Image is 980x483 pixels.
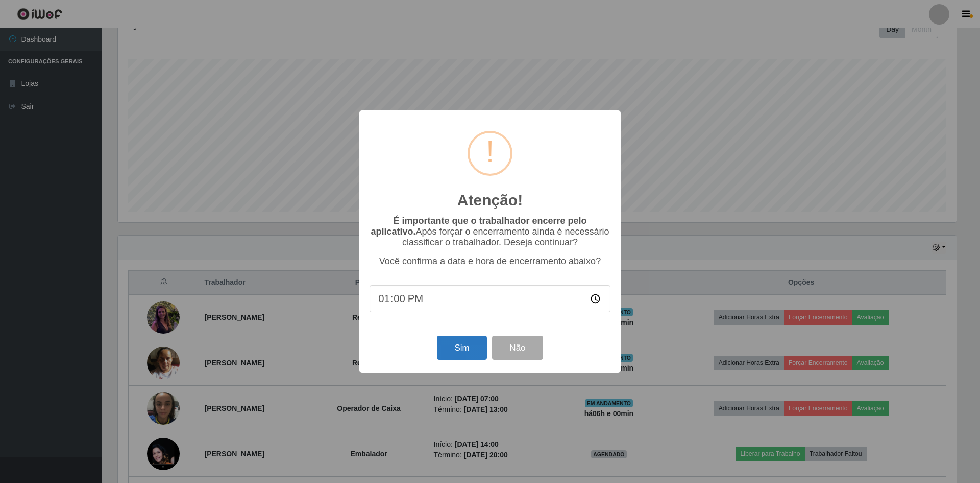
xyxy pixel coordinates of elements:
[437,336,486,360] button: Sim
[370,256,610,267] p: Você confirma a data e hora de encerramento abaixo?
[370,216,610,248] p: Após forçar o encerramento ainda é necessário classificar o trabalhador. Deseja continuar?
[457,191,523,210] h2: Atenção!
[371,216,586,237] b: É importante que o trabalhador encerre pelo aplicativo.
[492,336,543,360] button: Não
